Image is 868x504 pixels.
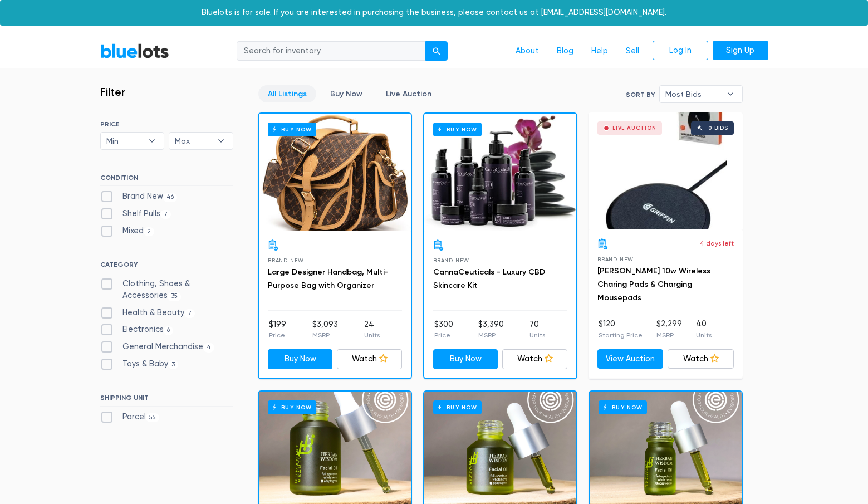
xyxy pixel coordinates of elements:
label: Toys & Baby [100,358,179,370]
a: Live Auction [376,85,441,102]
a: About [507,41,548,62]
label: Shelf Pulls [100,208,171,220]
p: Starting Price [599,330,643,340]
span: 2 [144,227,155,236]
a: Buy Now [321,85,372,102]
h3: Filter [100,85,125,99]
p: MSRP [656,330,682,340]
span: 3 [168,360,179,369]
span: Brand New [433,257,469,263]
label: Mixed [100,225,155,237]
span: Max [175,133,212,149]
h6: CATEGORY [100,261,233,273]
p: Units [364,330,380,340]
span: Brand New [268,257,304,263]
span: Most Bids [665,86,721,102]
div: Live Auction [612,125,656,131]
span: 7 [184,309,195,318]
b: ▾ [209,133,233,149]
li: $3,390 [478,319,504,341]
label: Parcel [100,411,160,423]
p: Price [269,330,286,340]
h6: SHIPPING UNIT [100,394,233,406]
span: 6 [164,326,174,335]
li: $199 [269,319,286,341]
p: Price [434,330,453,340]
a: Watch [337,349,402,369]
span: Brand New [597,256,634,262]
p: MSRP [312,330,338,340]
li: $3,093 [312,319,338,341]
b: ▾ [719,86,742,102]
a: Buy Now [259,114,411,231]
p: 4 days left [700,238,734,248]
a: Buy Now [268,349,333,369]
h6: PRICE [100,120,233,128]
input: Search for inventory [237,41,426,61]
label: General Merchandise [100,341,215,353]
h6: Buy Now [268,400,316,414]
a: Watch [502,349,567,369]
label: Sort By [626,90,655,100]
a: Buy Now [424,114,576,231]
a: View Auction [597,349,664,369]
li: 24 [364,319,380,341]
a: Sell [617,41,648,62]
li: $2,299 [656,318,682,340]
a: CannaCeuticals - Luxury CBD Skincare Kit [433,267,545,290]
label: Health & Beauty [100,307,195,319]
span: Min [106,133,143,149]
a: BlueLots [100,43,169,59]
h6: CONDITION [100,174,233,186]
a: Buy Now [433,349,498,369]
a: Sign Up [713,41,768,61]
div: 0 bids [708,125,728,131]
p: Units [696,330,712,340]
a: Help [582,41,617,62]
b: ▾ [140,133,164,149]
a: [PERSON_NAME] 10w Wireless Charing Pads & Charging Mousepads [597,266,710,302]
a: Live Auction 0 bids [589,112,743,229]
a: Large Designer Handbag, Multi-Purpose Bag with Organizer [268,267,389,290]
li: 70 [529,319,545,341]
a: Watch [668,349,734,369]
a: All Listings [258,85,316,102]
h6: Buy Now [268,123,316,136]
p: MSRP [478,330,504,340]
span: 4 [203,343,215,352]
li: $300 [434,319,453,341]
span: 46 [163,193,178,202]
span: 35 [168,292,182,301]
a: Blog [548,41,582,62]
a: Log In [653,41,708,61]
li: $120 [599,318,643,340]
h6: Buy Now [433,123,482,136]
span: 7 [160,210,171,219]
h6: Buy Now [433,400,482,414]
label: Clothing, Shoes & Accessories [100,278,233,302]
label: Electronics [100,324,174,336]
h6: Buy Now [599,400,647,414]
span: 55 [146,413,160,422]
p: Units [529,330,545,340]
li: 40 [696,318,712,340]
label: Brand New [100,190,178,203]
